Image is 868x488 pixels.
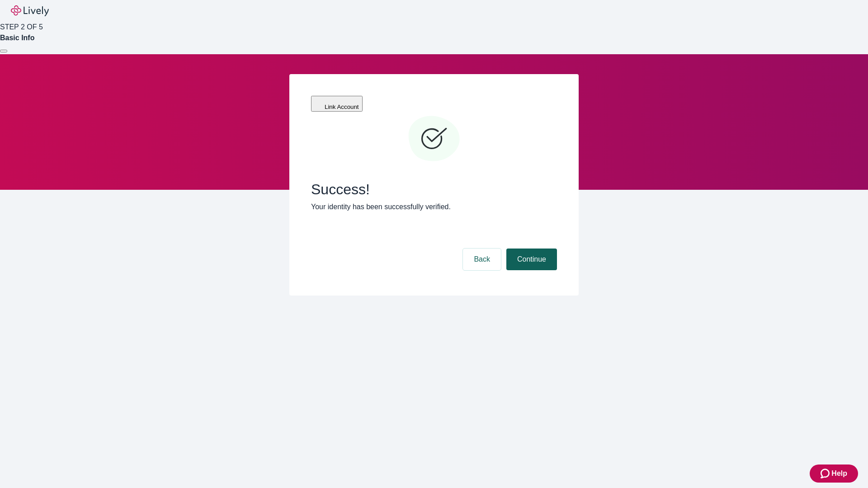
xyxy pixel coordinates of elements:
span: Success! [311,181,557,198]
p: Your identity has been successfully verified. [311,202,557,212]
span: Help [831,468,847,479]
img: Lively [11,5,49,16]
svg: Zendesk support icon [821,468,831,479]
button: Zendesk support iconHelp [810,465,858,483]
button: Back [463,249,501,270]
button: Continue [506,249,557,270]
button: Link Account [311,96,363,112]
svg: Checkmark icon [407,112,461,166]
